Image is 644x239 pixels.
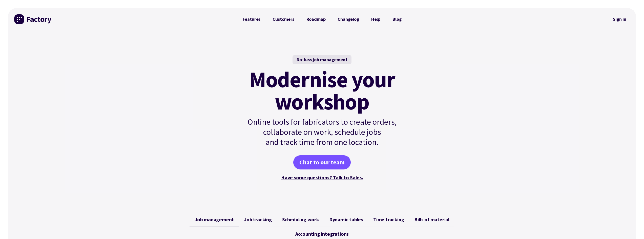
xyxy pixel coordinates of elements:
[414,216,449,223] span: Bills of material
[300,14,332,24] a: Roadmap
[373,216,404,223] span: Time tracking
[244,216,272,223] span: Job tracking
[281,174,363,181] a: Have some questions? Talk to Sales.
[609,13,630,25] a: Sign in
[195,216,234,223] span: Job management
[266,14,300,24] a: Customers
[293,55,351,64] div: No-fuss job management
[329,216,363,223] span: Dynamic tables
[386,14,407,24] a: Blog
[237,14,267,24] a: Features
[295,231,349,237] span: Accounting integrations
[282,216,319,223] span: Scheduling work
[293,155,351,169] a: Chat to our team
[237,117,408,147] p: Online tools for fabricators to create orders, collaborate on work, schedule jobs and track time ...
[619,215,644,239] iframe: Chat Widget
[237,14,408,24] nav: Primary Navigation
[249,68,395,113] mark: Modernise your workshop
[331,14,365,24] a: Changelog
[609,13,630,25] nav: Secondary Navigation
[14,14,52,24] img: Factory
[365,14,386,24] a: Help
